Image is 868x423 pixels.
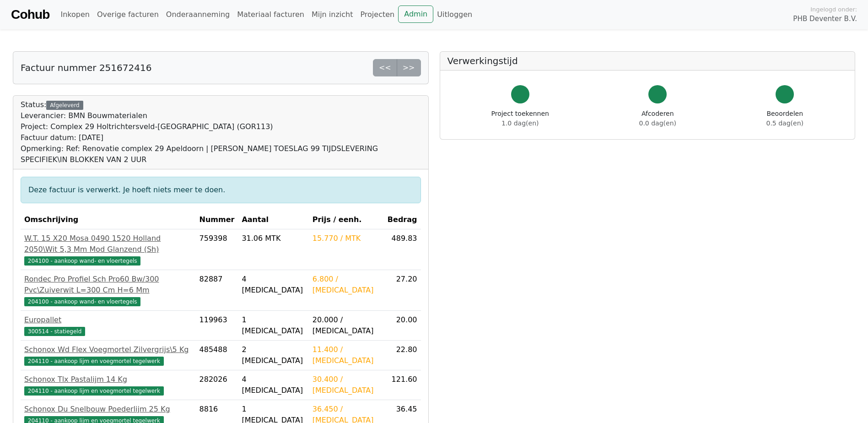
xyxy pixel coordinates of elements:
h5: Factuur nummer 251672416 [21,62,151,73]
div: 11.400 / [MEDICAL_DATA] [313,344,380,366]
span: 1.0 dag(en) [501,119,539,127]
div: Factuur datum: [DATE] [21,132,421,143]
div: Project toekennen [491,109,549,128]
span: 300514 - statiegeld [24,327,85,336]
h5: Verwerkingstijd [447,55,848,66]
th: Nummer [196,211,238,229]
div: W.T. 15 X20 Mosa 0490 1520 Holland 2050\Wit 5,3 Mm Mod Glanzend (Sh) [24,233,192,255]
span: 204110 - aankoop lijm en voegmortel tegelwerk [24,357,164,366]
a: Inkopen [57,5,93,24]
a: Schonox Wd Flex Voegmortel Zilvergrijs\5 Kg204110 - aankoop lijm en voegmortel tegelwerk [24,344,192,366]
td: 22.80 [383,341,421,370]
td: 119963 [196,311,238,341]
div: Europallet [24,315,192,325]
a: Rondec Pro Profiel Sch Pro60 Bw/300 Pvc\Zuiverwit L=300 Cm H=6 Mm204100 - aankoop wand- en vloert... [24,274,192,307]
div: Rondec Pro Profiel Sch Pro60 Bw/300 Pvc\Zuiverwit L=300 Cm H=6 Mm [24,274,192,296]
a: Cohub [11,4,49,26]
span: 204100 - aankoop wand- en vloertegels [24,256,140,266]
th: Prijs / eenh. [309,211,383,229]
td: 82887 [196,270,238,311]
td: 121.60 [383,370,421,400]
td: 759398 [196,229,238,270]
div: 20.000 / [MEDICAL_DATA] [313,315,380,336]
div: Afcoderen [639,109,676,128]
span: 0.0 dag(en) [639,119,676,127]
span: 204100 - aankoop wand- en vloertegels [24,297,140,306]
div: Project: Complex 29 Holtrichtersveld-[GEOGRAPHIC_DATA] (GOR113) [21,121,421,132]
div: Schonox Wd Flex Voegmortel Zilvergrijs\5 Kg [24,344,192,355]
a: Materiaal facturen [233,5,308,24]
a: Overige facturen [93,5,162,24]
a: Uitloggen [433,5,476,24]
th: Omschrijving [21,211,196,229]
a: Schonox Tlx Pastalijm 14 Kg204110 - aankoop lijm en voegmortel tegelwerk [24,374,192,396]
a: Mijn inzicht [308,5,357,24]
td: 485488 [196,341,238,370]
span: 204110 - aankoop lijm en voegmortel tegelwerk [24,386,164,396]
div: Beoordelen [766,109,803,128]
a: Projecten [356,5,398,24]
th: Bedrag [383,211,421,229]
div: Opmerking: Ref: Renovatie complex 29 Apeldoorn | [PERSON_NAME] TOESLAG 99 TIJDSLEVERING SPECIFIEK... [21,143,421,165]
span: Ingelogd onder: [810,5,857,14]
div: Afgeleverd [46,101,83,110]
div: 4 [MEDICAL_DATA] [242,374,305,396]
a: Europallet300514 - statiegeld [24,315,192,336]
td: 27.20 [383,270,421,311]
div: Status: [21,99,421,165]
td: 282026 [196,370,238,400]
span: 0.5 dag(en) [766,119,803,127]
a: Onderaanneming [162,5,233,24]
a: Admin [398,5,433,23]
th: Aantal [238,211,308,229]
a: W.T. 15 X20 Mosa 0490 1520 Holland 2050\Wit 5,3 Mm Mod Glanzend (Sh)204100 - aankoop wand- en vlo... [24,233,192,266]
td: 489.83 [383,229,421,270]
div: Leverancier: BMN Bouwmaterialen [21,110,421,121]
div: 2 [MEDICAL_DATA] [242,344,305,366]
div: 1 [MEDICAL_DATA] [242,315,305,336]
div: Deze factuur is verwerkt. Je hoeft niets meer te doen. [21,177,421,203]
div: Schonox Tlx Pastalijm 14 Kg [24,374,192,385]
div: Schonox Du Snelbouw Poederlijm 25 Kg [24,404,192,415]
div: 31.06 MTK [242,233,305,244]
td: 20.00 [383,311,421,341]
div: 6.800 / [MEDICAL_DATA] [313,274,380,296]
div: 4 [MEDICAL_DATA] [242,274,305,296]
div: 30.400 / [MEDICAL_DATA] [313,374,380,396]
div: 15.770 / MTK [313,233,380,244]
span: PHB Deventer B.V. [793,14,857,24]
